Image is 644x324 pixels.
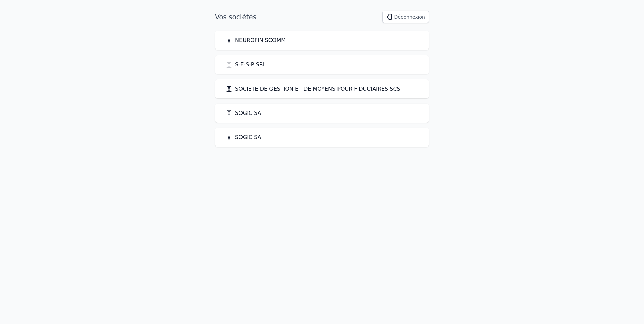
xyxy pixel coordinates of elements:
h1: Vos sociétés [215,12,256,22]
a: SOGIC SA [226,109,261,117]
a: NEUROFIN SCOMM [226,36,286,44]
button: Déconnexion [382,11,429,23]
a: SOCIETE DE GESTION ET DE MOYENS POUR FIDUCIAIRES SCS [226,85,400,93]
a: S-F-S-P SRL [226,61,266,69]
a: SOGIC SA [226,133,261,141]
